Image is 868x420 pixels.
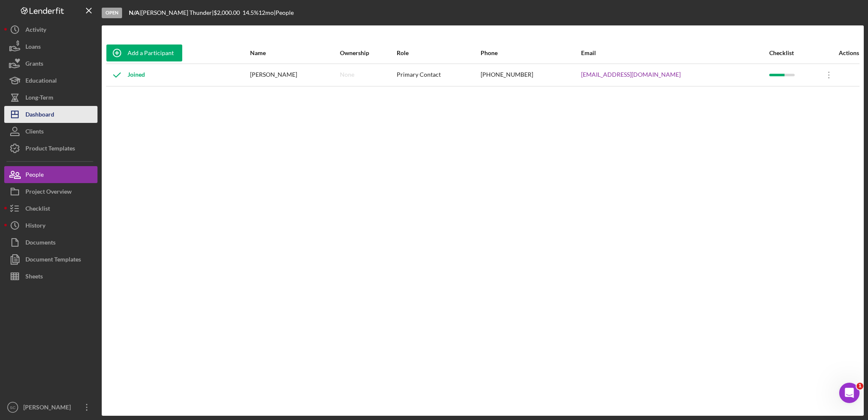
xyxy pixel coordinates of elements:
span: 1 [857,383,863,389]
div: | [129,9,141,16]
button: Sheets [4,268,97,285]
div: Product Templates [25,140,75,159]
div: Dashboard [25,106,54,125]
div: Open [102,8,122,18]
div: Joined [106,64,145,86]
button: Checklist [4,200,97,217]
iframe: Intercom live chat [839,383,860,403]
div: [PERSON_NAME] [250,64,339,86]
button: Clients [4,123,97,140]
div: [PHONE_NUMBER] [481,64,580,86]
button: People [4,166,97,183]
button: Activity [4,21,97,38]
div: $2,000.00 [214,9,242,16]
div: Document Templates [25,251,81,270]
div: Role [397,50,480,56]
button: Grants [4,55,97,72]
button: Educational [4,72,97,89]
div: Project Overview [25,183,72,202]
div: [PERSON_NAME] [21,399,76,418]
div: | People [274,9,294,16]
button: Document Templates [4,251,97,268]
button: Dashboard [4,106,97,123]
a: [EMAIL_ADDRESS][DOMAIN_NAME] [581,71,681,78]
b: N/A [129,9,139,16]
button: SC[PERSON_NAME] [4,399,97,416]
div: Email [581,50,769,56]
button: Product Templates [4,140,97,157]
button: History [4,217,97,234]
div: 12 mo [259,9,274,16]
div: History [25,217,45,236]
div: Sheets [25,268,43,287]
div: Checklist [25,200,50,219]
div: Grants [25,55,43,74]
div: 14.5 % [242,9,259,16]
div: Checklist [769,50,818,56]
button: Documents [4,234,97,251]
div: Name [250,50,339,56]
div: Actions [818,50,859,56]
button: Long-Term [4,89,97,106]
div: People [25,166,44,185]
div: Phone [481,50,580,56]
div: Primary Contact [397,64,480,86]
text: SC [10,405,15,410]
button: Add a Participant [106,45,182,61]
div: Educational [25,72,57,91]
button: Project Overview [4,183,97,200]
div: Ownership [340,50,395,56]
div: [PERSON_NAME] Thunder | [141,9,214,16]
div: Documents [25,234,56,253]
div: Add a Participant [128,45,174,61]
button: Loans [4,38,97,55]
div: Long-Term [25,89,53,108]
div: Loans [25,38,41,57]
div: Activity [25,21,46,40]
div: Clients [25,123,44,142]
div: None [340,71,354,78]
